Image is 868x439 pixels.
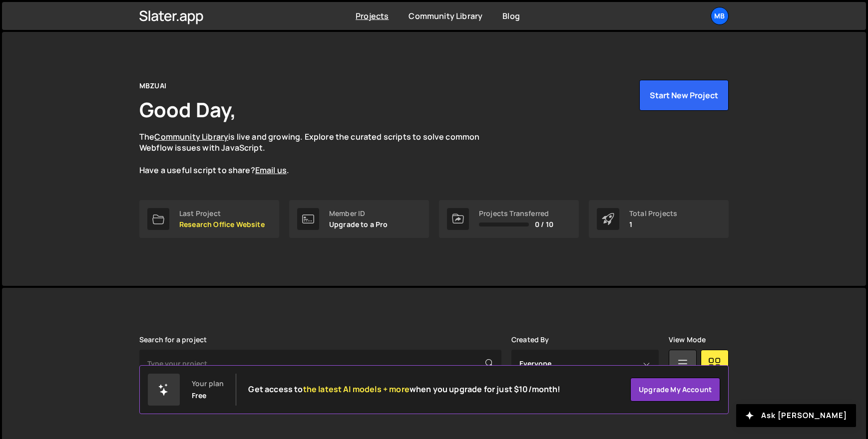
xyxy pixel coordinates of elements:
[329,220,388,228] p: Upgrade to a Pro
[639,80,729,111] button: Start New Project
[154,131,228,142] a: Community Library
[479,210,553,218] div: Projects Transferred
[629,210,677,218] div: Total Projects
[192,380,224,388] div: Your plan
[409,10,482,21] a: Community Library
[329,210,388,218] div: Member ID
[179,220,265,228] p: Research Office Website
[179,210,265,218] div: Last Project
[139,350,501,378] input: Type your project...
[139,96,236,123] h1: Good Day,
[139,336,207,344] label: Search for a project
[303,384,410,395] span: the latest AI models + more
[736,404,856,427] button: Ask [PERSON_NAME]
[535,220,553,228] span: 0 / 10
[511,336,549,344] label: Created By
[192,392,207,400] div: Free
[630,378,720,402] a: Upgrade my account
[255,165,287,176] a: Email us
[139,200,279,238] a: Last Project Research Office Website
[356,10,389,21] a: Projects
[139,131,499,176] p: The is live and growing. Explore the curated scripts to solve common Webflow issues with JavaScri...
[669,336,706,344] label: View Mode
[502,10,520,21] a: Blog
[139,80,166,92] div: MBZUAI
[629,220,677,228] p: 1
[248,385,560,394] h2: Get access to when you upgrade for just $10/month!
[711,7,729,25] a: MB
